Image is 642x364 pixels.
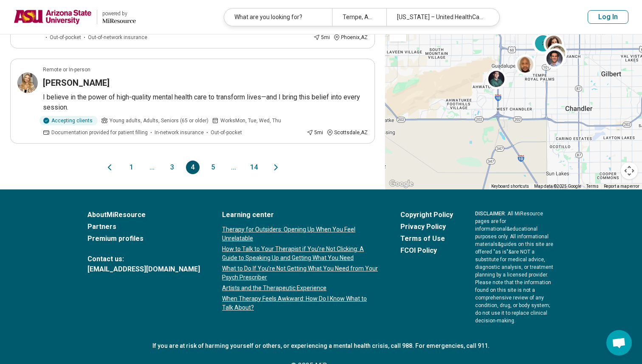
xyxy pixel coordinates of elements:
a: Arizona State Universitypowered by [14,7,136,27]
span: Young adults, Adults, Seniors (65 or older) [110,117,208,124]
p: : All MiResource pages are for informational & educational purposes only. All informational mater... [475,210,555,324]
a: How to Talk to Your Therapist if You’re Not Clicking: A Guide to Speaking Up and Getting What You... [222,245,378,262]
a: Terms of Use [400,234,453,244]
span: Documentation provided for patient filling [51,129,148,136]
span: Contact us: [87,254,200,264]
span: Out-of-network insurance [88,34,147,41]
a: Artists and the Therapeutic Experience [222,284,378,293]
button: Log In [588,10,628,24]
div: 2 [533,33,553,53]
span: Works Mon, Tue, Wed, Thu [220,117,281,124]
div: Tempe, AZ 85281 [332,8,386,26]
p: Remote or In-person [43,66,90,73]
a: [EMAIL_ADDRESS][DOMAIN_NAME] [87,264,200,274]
a: Terms (opens in new tab) [586,184,599,189]
button: 3 [166,161,179,174]
div: Accepting clients [39,116,98,125]
span: Out-of-pocket [50,34,81,41]
a: Learning center [222,210,378,220]
p: I believe in the power of high-quality mental health care to transform lives—and I bring this bel... [43,92,368,113]
span: Out-of-pocket [211,129,242,136]
h3: [PERSON_NAME] [43,77,110,89]
div: 5 mi [313,34,330,41]
a: Copyright Policy [400,210,453,220]
button: 14 [247,161,261,174]
button: Previous page [104,161,115,174]
a: Open this area in Google Maps (opens a new window) [387,178,415,189]
span: Map data ©2025 Google [534,184,581,189]
p: If you are at risk of harming yourself or others, or experiencing a mental health crisis, call 98... [87,341,555,350]
a: Report a map error [604,184,639,189]
div: Phoenix , AZ [333,34,368,41]
img: Google [387,178,415,189]
div: 5 mi [307,129,323,136]
span: In-network insurance [155,129,204,136]
img: Arizona State University [14,7,92,27]
a: Privacy Policy [400,222,453,232]
span: ... [227,161,240,174]
button: 1 [125,161,138,174]
a: What to Do If You’re Not Getting What You Need from Your Psych Prescriber [222,264,378,282]
div: [US_STATE] – United HealthCare Student Resources [386,8,494,26]
div: What are you looking for? [224,8,332,26]
a: AboutMiResource [87,210,200,220]
div: Scottsdale , AZ [327,129,368,136]
span: DISCLAIMER [475,211,505,217]
button: Keyboard shortcuts [491,183,529,189]
a: Premium profiles [87,234,200,244]
div: powered by [102,10,136,17]
div: Open chat [606,330,632,356]
a: Therapy for Outsiders: Opening Up When You Feel Unrelatable [222,225,378,243]
button: 5 [206,161,220,174]
a: Partners [87,222,200,232]
a: FCOI Policy [400,245,453,256]
a: When Therapy Feels Awkward: How Do I Know What to Talk About? [222,294,378,312]
span: ... [145,161,159,174]
button: Map camera controls [621,162,638,179]
button: 4 [186,161,200,174]
button: Next page [271,161,281,174]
